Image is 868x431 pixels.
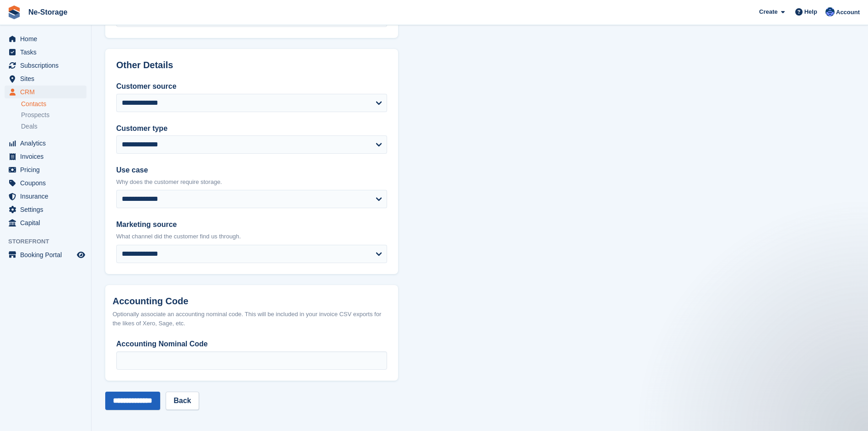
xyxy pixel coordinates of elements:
span: Settings [20,203,75,216]
a: Preview store [75,249,86,260]
a: Ne-Storage [25,5,71,20]
span: Help [804,7,817,16]
a: menu [5,150,86,163]
h2: Other Details [116,60,387,70]
p: What channel did the customer find us through. [116,232,387,241]
span: Insurance [20,190,75,203]
span: Home [20,32,75,45]
label: Accounting Nominal Code [116,339,387,350]
a: menu [5,248,86,261]
a: menu [5,190,86,203]
a: Deals [21,122,86,131]
span: Sites [20,72,75,85]
span: Storefront [8,237,91,246]
a: menu [5,177,86,189]
span: Subscriptions [20,59,75,72]
span: Prospects [21,111,49,119]
span: Deals [21,122,38,131]
span: Invoices [20,150,75,163]
span: Capital [20,216,75,229]
a: menu [5,46,86,59]
span: Analytics [20,137,75,150]
a: menu [5,32,86,45]
span: CRM [20,86,75,98]
span: Pricing [20,163,75,176]
a: Prospects [21,110,86,120]
label: Customer source [116,81,387,92]
label: Use case [116,165,387,176]
span: Tasks [20,46,75,59]
a: menu [5,86,86,98]
p: Why does the customer require storage. [116,178,387,187]
a: menu [5,72,86,85]
label: Marketing source [116,219,387,230]
img: stora-icon-8386f47178a22dfd0bd8f6a31ec36ba5ce8667c1dd55bd0f319d3a0aa187defe.svg [7,5,21,19]
a: menu [5,137,86,150]
div: Optionally associate an accounting nominal code. This will be included in your invoice CSV export... [113,310,391,328]
a: Back [166,392,199,410]
a: menu [5,163,86,176]
span: Booking Portal [20,248,75,261]
a: menu [5,216,86,229]
span: Coupons [20,177,75,189]
span: Create [759,7,777,16]
label: Customer type [116,123,387,134]
a: Contacts [21,100,86,108]
h2: Accounting Code [113,296,391,307]
img: Karol Carter [825,7,835,16]
a: menu [5,203,86,216]
a: menu [5,59,86,72]
span: Account [836,8,860,17]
